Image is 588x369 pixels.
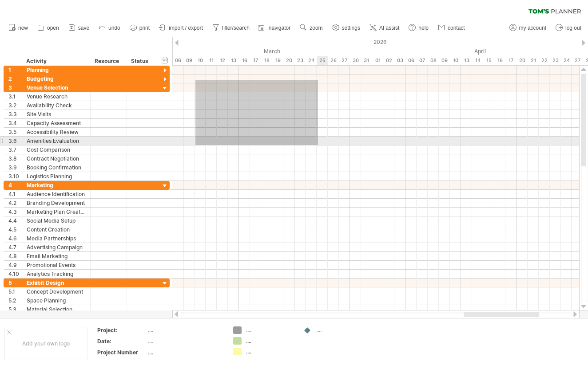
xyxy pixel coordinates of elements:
div: 4.2 [8,199,22,207]
div: 4 [8,181,22,189]
div: 3.4 [8,119,22,127]
a: save [66,22,92,34]
a: my account [507,22,549,34]
span: import / export [169,25,203,31]
div: Thursday, 16 April 2026 [494,56,505,65]
div: Venue Selection [27,83,86,92]
div: Monday, 20 April 2026 [516,56,528,65]
div: 3.6 [8,137,22,145]
div: Friday, 6 March 2026 [172,56,183,65]
div: 5.1 [8,287,22,296]
span: new [18,25,28,31]
a: filter/search [210,22,252,34]
div: Email Marketing [27,252,86,260]
div: Friday, 13 March 2026 [228,56,239,65]
div: Venue Research [27,92,86,101]
div: Tuesday, 31 March 2026 [361,56,372,65]
div: .... [316,326,365,334]
div: .... [148,338,222,345]
div: Activity [26,57,85,66]
div: 3.9 [8,163,22,172]
a: zoom [298,22,325,34]
span: AI assist [379,25,399,31]
div: 3.8 [8,154,22,163]
a: print [127,22,152,34]
a: help [406,22,431,34]
div: Thursday, 12 March 2026 [217,56,228,65]
span: my account [519,25,546,31]
div: Monday, 6 April 2026 [405,56,417,65]
div: .... [148,349,222,356]
div: Project: [97,326,146,334]
div: Add your own logo [4,327,87,360]
div: Wednesday, 18 March 2026 [261,56,272,65]
a: undo [96,22,123,34]
div: Monday, 23 March 2026 [294,56,306,65]
div: 4.5 [8,225,22,234]
div: Wednesday, 25 March 2026 [317,56,328,65]
div: Tuesday, 17 March 2026 [250,56,261,65]
div: 3.2 [8,101,22,110]
div: Status [131,57,151,66]
div: Monday, 27 April 2026 [572,56,583,65]
div: 3.10 [8,172,22,181]
div: March 2026 [128,47,372,56]
div: Friday, 10 April 2026 [450,56,461,65]
span: log out [565,25,581,31]
div: .... [246,326,294,334]
div: Tuesday, 21 April 2026 [528,56,539,65]
div: 4.4 [8,216,22,225]
div: Accessibility Review [27,128,86,136]
div: Thursday, 19 March 2026 [272,56,283,65]
a: AI assist [367,22,402,34]
div: .... [246,337,294,345]
div: Monday, 30 March 2026 [350,56,361,65]
span: help [418,25,429,31]
span: navigator [269,25,290,31]
div: Friday, 17 April 2026 [505,56,516,65]
div: Friday, 20 March 2026 [283,56,294,65]
div: 1 [8,66,22,74]
div: Tuesday, 14 April 2026 [472,56,483,65]
span: undo [108,25,120,31]
span: settings [342,25,360,31]
div: Planning [27,66,86,74]
div: Marketing Plan Creation [27,208,86,216]
div: Friday, 3 April 2026 [394,56,405,65]
div: Wednesday, 15 April 2026 [483,56,494,65]
div: 4.10 [8,270,22,278]
div: 3.1 [8,92,22,101]
div: Monday, 16 March 2026 [239,56,250,65]
span: print [139,25,150,31]
span: open [47,25,59,31]
div: 4.6 [8,234,22,243]
div: Booking Confirmation [27,163,86,172]
div: 4.1 [8,190,22,198]
span: contact [448,25,465,31]
a: import / export [157,22,206,34]
div: Wednesday, 8 April 2026 [428,56,439,65]
div: 3.7 [8,145,22,154]
span: save [78,25,89,31]
div: 5.2 [8,296,22,305]
a: navigator [257,22,293,34]
div: Promotional Events [27,261,86,269]
div: Contract Negotiation [27,154,86,163]
div: Marketing [27,181,86,189]
div: .... [246,348,294,355]
div: Media Partnerships [27,234,86,243]
a: settings [330,22,363,34]
div: 4.8 [8,252,22,260]
div: 4.3 [8,208,22,216]
div: Tuesday, 10 March 2026 [195,56,206,65]
div: Date: [97,338,146,345]
div: Concept Development [27,287,86,296]
div: Content Creation [27,225,86,234]
div: Space Planning [27,296,86,305]
div: Budgeting [27,75,86,83]
div: Friday, 27 March 2026 [339,56,350,65]
div: Monday, 13 April 2026 [461,56,472,65]
div: Analytics Tracking [27,270,86,278]
div: Amenities Evaluation [27,137,86,145]
span: zoom [310,25,322,31]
